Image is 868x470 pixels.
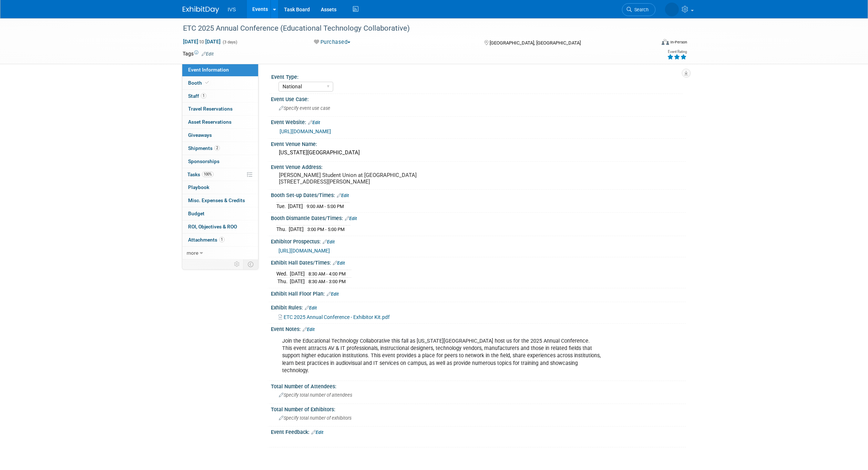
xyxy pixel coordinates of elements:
a: Edit [303,327,315,332]
span: IVS [228,7,236,12]
div: Exhibitor Prospectus: [271,236,686,246]
a: Giveaways [182,129,258,142]
a: [URL][DOMAIN_NAME] [280,128,331,134]
div: Booth Dismantle Dates/Times: [271,213,686,222]
img: ExhibitDay [183,6,219,14]
td: Tags [183,50,214,57]
span: Specify total number of attendees [279,392,352,398]
span: 100% [202,172,214,177]
a: Edit [327,292,339,297]
td: [DATE] [290,278,305,285]
a: Edit [311,430,323,435]
div: [US_STATE][GEOGRAPHIC_DATA] [276,147,680,158]
span: 3:00 PM - 5:00 PM [307,227,345,232]
span: more [187,250,198,256]
a: Search [622,3,655,16]
a: Edit [308,120,320,125]
a: Booth [182,77,258,89]
a: Edit [345,216,357,221]
span: 8:30 AM - 4:00 PM [308,271,346,277]
a: Sponsorships [182,155,258,168]
div: Exhibit Rules: [271,302,686,312]
div: Event Venue Address: [271,162,686,171]
i: Booth reservation complete [205,81,209,85]
span: Specify event use case [279,105,330,111]
span: Event Information [188,67,229,73]
a: Attachments1 [182,234,258,246]
div: ETC 2025 Annual Conference (Educational Technology Collaborative) [180,22,645,35]
div: Event Venue Name: [271,139,686,148]
a: ROI, Objectives & ROO [182,220,258,233]
a: Edit [202,51,214,57]
span: Booth [188,80,210,86]
a: Edit [323,239,335,244]
span: Staff [188,93,206,99]
div: Event Use Case: [271,94,686,103]
a: Event Information [182,63,258,76]
a: Edit [337,193,349,198]
span: Giveaways [188,132,212,138]
span: [GEOGRAPHIC_DATA], [GEOGRAPHIC_DATA] [490,40,581,46]
span: Attachments [188,237,225,243]
a: Edit [333,261,345,266]
span: (3 days) [222,40,237,45]
td: Wed. [276,270,290,278]
span: 8:30 AM - 3:00 PM [308,279,346,284]
span: ETC 2025 Annual Conference - Exhibitor Kit.pdf [284,314,390,320]
div: Event Format [612,38,688,49]
a: Shipments2 [182,142,258,155]
span: Budget [188,211,205,216]
span: 9:00 AM - 5:00 PM [307,204,344,209]
a: [URL][DOMAIN_NAME] [279,248,330,254]
span: Shipments [188,145,220,151]
div: Total Number of Attendees: [271,381,686,390]
td: [DATE] [290,270,305,278]
div: Exhibit Hall Floor Plan: [271,288,686,298]
div: Event Notes: [271,324,686,333]
td: [DATE] [288,202,303,210]
div: In-Person [670,39,687,45]
span: Sponsorships [188,158,219,164]
td: Tue. [276,202,288,210]
td: Thu. [276,278,290,285]
div: Event Feedback: [271,427,686,436]
span: ROI, Objectives & ROO [188,224,237,230]
pre: [PERSON_NAME] Student Union at [GEOGRAPHIC_DATA] [STREET_ADDRESS][PERSON_NAME] [279,172,436,185]
span: Travel Reservations [188,106,233,112]
a: Tasks100% [182,168,258,181]
img: Kyle Shelstad [665,3,679,16]
div: Booth Set-up Dates/Times: [271,190,686,199]
a: more [182,247,258,259]
div: Exhibit Hall Dates/Times: [271,257,686,267]
span: 1 [201,93,206,99]
td: [DATE] [289,225,304,233]
td: Thu. [276,225,289,233]
span: Specify total number of exhibitors [279,415,351,421]
div: Total Number of Exhibitors: [271,404,686,413]
td: Personalize Event Tab Strip [231,259,244,269]
span: Search [632,7,649,12]
img: Format-Inperson.png [662,39,669,45]
a: Budget [182,207,258,220]
button: Purchased [311,38,353,46]
a: Playbook [182,181,258,194]
a: Asset Reservations [182,116,258,128]
span: Tasks [187,172,214,177]
span: 1 [219,237,225,242]
span: 2 [214,145,220,151]
a: Travel Reservations [182,103,258,115]
div: Join the Educational Technology Collaborative this fall as [US_STATE][GEOGRAPHIC_DATA] host us fo... [277,334,606,378]
a: Staff1 [182,90,258,103]
a: ETC 2025 Annual Conference - Exhibitor Kit.pdf [279,314,390,320]
div: Event Website: [271,117,686,126]
span: to [198,39,205,45]
span: Misc. Expenses & Credits [188,197,245,203]
a: Edit [305,305,317,311]
div: Event Type: [271,72,682,81]
span: [DATE] [DATE] [183,38,221,45]
td: Toggle Event Tabs [243,259,258,269]
div: Event Rating [667,50,687,54]
span: Asset Reservations [188,119,231,125]
a: Misc. Expenses & Credits [182,194,258,207]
